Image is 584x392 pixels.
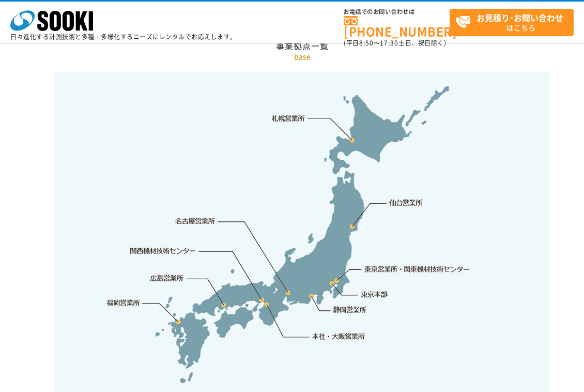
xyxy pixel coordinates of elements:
[130,246,196,256] a: 関西機材技術センター
[106,297,140,308] a: 福岡営業所
[344,16,450,37] a: [PHONE_NUMBER]
[365,264,471,274] a: 東京営業所・関東機材技術センター
[344,38,446,48] span: (平日 ～ 土日、祝日除く)
[477,11,563,24] strong: お見積り･お問い合わせ
[361,290,388,300] a: 東京本部
[175,216,216,227] a: 名古屋営業所
[359,38,374,48] span: 8:50
[311,331,365,341] a: 本社・大阪営業所
[389,198,423,208] a: 仙台営業所
[380,38,398,48] span: 17:30
[450,9,574,36] a: お見積り･お問い合わせはこちら
[150,273,184,283] a: 広島営業所
[272,113,305,123] a: 札幌営業所
[455,9,573,35] span: はこちら
[333,305,366,315] a: 静岡営業所
[344,9,450,15] span: お電話でのお問い合わせは
[10,34,237,40] p: 日々進化する計測技術と多種・多様化するニーズにレンタルでお応えします。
